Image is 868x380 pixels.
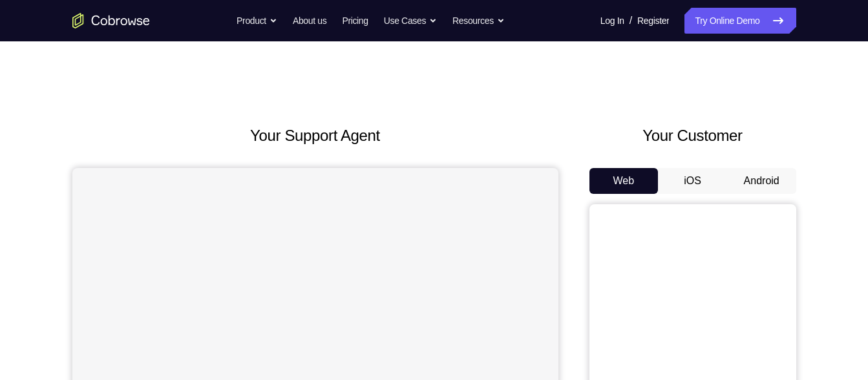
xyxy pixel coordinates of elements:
[630,13,632,28] span: /
[727,168,796,194] button: Android
[684,8,796,34] a: Try Online Demo
[342,8,368,34] a: Pricing
[293,8,326,34] a: About us
[600,8,624,34] a: Log In
[72,124,558,147] h2: Your Support Agent
[384,8,437,34] button: Use Cases
[452,8,505,34] button: Resources
[72,13,150,28] a: Go to the home page
[658,168,727,194] button: iOS
[589,124,796,147] h2: Your Customer
[237,8,277,34] button: Product
[637,8,669,34] a: Register
[589,168,659,194] button: Web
